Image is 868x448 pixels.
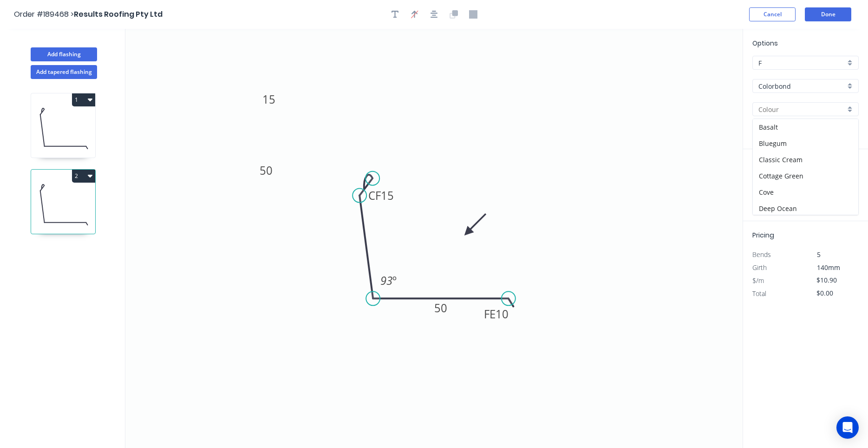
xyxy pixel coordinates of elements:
[836,416,859,439] div: Open Intercom Messenger
[752,289,766,298] span: Total
[753,152,858,168] div: Classic Cream
[260,163,273,178] tspan: 50
[381,188,394,203] tspan: 15
[74,9,163,20] span: Results Roofing Pty Ltd
[753,119,858,135] div: Basalt
[758,58,845,68] input: Price level
[752,276,764,285] span: $/m
[72,93,95,106] button: 1
[753,184,858,200] div: Cove
[749,7,796,21] button: Cancel
[484,306,496,322] tspan: FE
[31,65,97,79] button: Add tapered flashing
[758,81,845,91] input: Material
[72,170,95,183] button: 2
[752,39,778,48] span: Options
[753,168,858,184] div: Cottage Green
[752,263,767,272] span: Girth
[31,47,97,61] button: Add flashing
[752,250,771,259] span: Bends
[752,231,774,240] span: Pricing
[434,300,447,316] tspan: 50
[392,273,397,288] tspan: º
[817,263,840,272] span: 140mm
[496,306,509,322] tspan: 10
[125,29,743,448] svg: 0
[753,135,858,152] div: Bluegum
[753,200,858,217] div: Deep Ocean
[758,105,845,114] input: Colour
[14,9,74,20] span: Order #189468 >
[380,273,392,288] tspan: 93
[817,250,821,259] span: 5
[368,188,381,203] tspan: CF
[805,7,851,21] button: Done
[262,92,275,107] tspan: 15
